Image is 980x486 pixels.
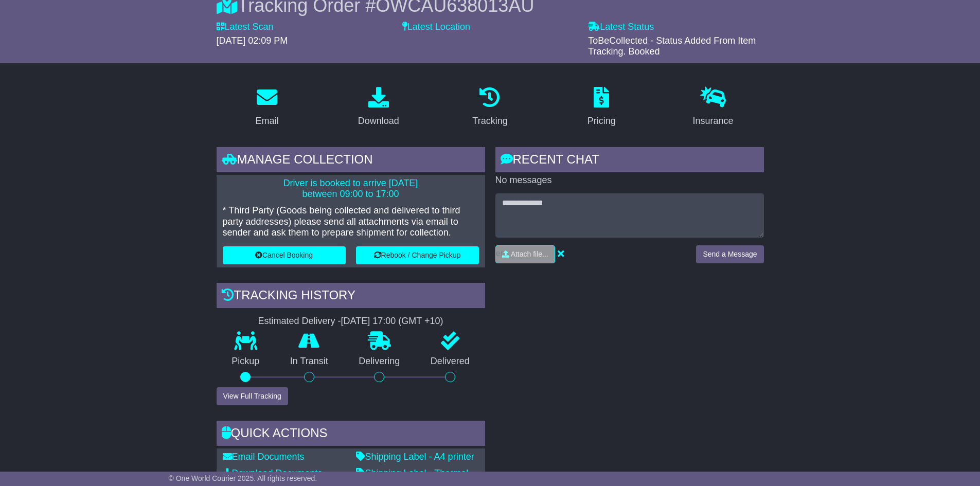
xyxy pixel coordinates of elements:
span: ToBeCollected - Status Added From Item Tracking. Booked [588,35,756,57]
button: Send a Message [696,245,763,263]
a: Pricing [581,83,622,132]
div: Estimated Delivery - [217,316,485,327]
button: Cancel Booking [223,246,346,264]
div: Quick Actions [217,421,485,448]
p: Delivering [344,356,416,367]
span: © One World Courier 2025. All rights reserved. [169,474,317,482]
a: Email Documents [223,452,305,462]
div: Pricing [587,114,616,128]
div: RECENT CHAT [495,147,764,175]
a: Email [248,83,285,132]
p: Delivered [415,356,485,367]
a: Tracking [466,83,514,132]
label: Latest Location [402,22,470,33]
div: Email [255,114,278,128]
div: Download [358,114,399,128]
span: [DATE] 02:09 PM [217,35,288,46]
div: Tracking history [217,283,485,311]
p: No messages [495,175,764,186]
div: [DATE] 17:00 (GMT +10) [341,316,443,327]
p: * Third Party (Goods being collected and delivered to third party addresses) please send all atta... [223,205,479,239]
button: View Full Tracking [217,387,288,405]
p: Driver is booked to arrive [DATE] between 09:00 to 17:00 [223,178,479,200]
a: Shipping Label - A4 printer [356,452,474,462]
div: Manage collection [217,147,485,175]
div: Insurance [693,114,734,128]
a: Download [351,83,406,132]
a: Insurance [686,83,740,132]
a: Download Documents [223,468,323,478]
p: Pickup [217,356,275,367]
label: Latest Status [588,22,654,33]
button: Rebook / Change Pickup [356,246,479,264]
label: Latest Scan [217,22,274,33]
div: Tracking [472,114,507,128]
p: In Transit [275,356,344,367]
